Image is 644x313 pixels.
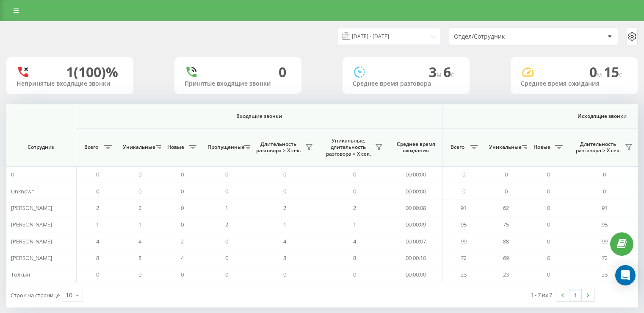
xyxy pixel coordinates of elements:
[503,271,509,278] span: 23
[66,64,118,80] div: 1 (100)%
[96,204,99,212] span: 2
[443,63,454,81] span: 6
[11,170,14,178] span: 0
[390,200,442,216] td: 00:00:08
[96,170,99,178] span: 0
[283,238,286,245] span: 4
[353,254,356,262] span: 8
[138,221,141,228] span: 1
[531,291,552,299] div: 1 - 7 из 7
[96,187,99,195] span: 0
[11,291,60,299] span: Строк на странице
[66,291,72,299] div: 10
[454,33,555,40] div: Отдел/Сотрудник
[604,63,622,81] span: 15
[138,238,141,245] span: 4
[615,265,636,285] div: Open Intercom Messenger
[181,187,184,195] span: 0
[531,144,553,151] span: Новые
[461,238,467,245] span: 99
[283,221,286,228] span: 1
[574,141,622,154] span: Длительность разговора > Х сек.
[283,204,286,212] span: 2
[503,204,509,212] span: 62
[181,271,184,278] span: 0
[283,254,286,262] span: 8
[96,271,99,278] span: 0
[547,221,550,228] span: 0
[283,170,286,178] span: 0
[17,80,123,87] div: Непринятые входящие звонки
[225,170,228,178] span: 0
[353,187,356,195] span: 0
[603,170,606,178] span: 0
[396,141,436,154] span: Среднее время ожидания
[283,187,286,195] span: 0
[569,289,582,301] a: 1
[503,238,509,245] span: 88
[353,271,356,278] span: 0
[11,204,52,212] span: [PERSON_NAME]
[462,187,465,195] span: 0
[279,64,286,80] div: 0
[547,204,550,212] span: 0
[503,221,509,228] span: 75
[429,63,443,81] span: 3
[602,254,608,262] span: 72
[11,271,30,278] span: Толкын
[503,254,509,262] span: 69
[461,221,467,228] span: 95
[283,271,286,278] span: 0
[619,70,622,79] span: c
[461,271,467,278] span: 23
[225,221,228,228] span: 2
[547,238,550,245] span: 0
[353,80,459,87] div: Среднее время разговора
[447,144,468,151] span: Всего
[185,80,291,87] div: Принятые входящие звонки
[207,144,242,151] span: Пропущенные
[390,266,442,283] td: 00:00:00
[138,254,141,262] span: 8
[437,70,443,79] span: м
[547,170,550,178] span: 0
[138,204,141,212] span: 2
[225,271,228,278] span: 0
[138,271,141,278] span: 0
[165,144,186,151] span: Новые
[602,238,608,245] span: 99
[390,183,442,199] td: 00:00:00
[254,141,303,154] span: Длительность разговора > Х сек.
[451,70,454,79] span: c
[602,204,608,212] span: 91
[80,144,102,151] span: Всего
[11,254,52,262] span: [PERSON_NAME]
[181,221,184,228] span: 0
[461,204,467,212] span: 91
[390,250,442,266] td: 00:00:10
[98,113,420,120] span: Входящие звонки
[181,238,184,245] span: 2
[603,187,606,195] span: 0
[390,233,442,249] td: 00:00:07
[138,187,141,195] span: 0
[14,144,69,151] span: Сотрудник
[96,254,99,262] span: 8
[597,70,604,79] span: м
[547,254,550,262] span: 0
[462,170,465,178] span: 0
[181,204,184,212] span: 0
[96,221,99,228] span: 1
[547,187,550,195] span: 0
[123,144,153,151] span: Уникальные
[489,144,520,151] span: Уникальные
[390,166,442,183] td: 00:00:00
[461,254,467,262] span: 72
[353,221,356,228] span: 1
[324,137,373,157] span: Уникальные, длительность разговора > Х сек.
[505,170,508,178] span: 0
[138,170,141,178] span: 0
[505,187,508,195] span: 0
[547,271,550,278] span: 0
[353,204,356,212] span: 2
